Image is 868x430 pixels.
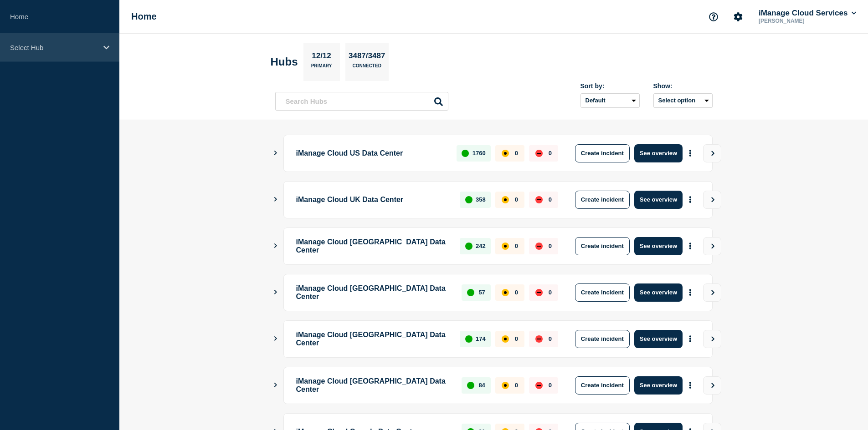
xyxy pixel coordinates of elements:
div: down [535,243,543,250]
div: up [465,335,473,343]
p: Select Hub [10,44,98,51]
p: Primary [311,63,332,73]
p: 0 [515,150,518,157]
p: 0 [549,289,552,296]
div: Sort by: [580,82,640,90]
button: Account settings [729,7,748,26]
button: See overview [634,376,683,395]
div: affected [502,335,509,343]
div: affected [502,243,509,250]
button: Show Connected Hubs [273,243,278,249]
p: 174 [476,335,486,342]
button: More actions [684,191,696,208]
p: iManage Cloud US Data Center [296,144,447,162]
button: View [703,191,721,209]
div: down [535,289,543,296]
button: More actions [684,238,696,254]
div: up [465,196,473,203]
p: iManage Cloud [GEOGRAPHIC_DATA] Data Center [296,237,450,255]
p: iManage Cloud [GEOGRAPHIC_DATA] Data Center [296,283,452,302]
p: 0 [549,382,552,389]
div: Show: [653,82,713,90]
h2: Hubs [271,56,298,68]
button: View [703,144,721,162]
button: See overview [634,144,683,162]
button: See overview [634,330,683,348]
div: up [467,382,474,389]
h1: Home [131,11,157,22]
button: Show Connected Hubs [273,196,278,203]
button: Create incident [575,283,630,302]
div: up [467,289,474,296]
p: 3487/3487 [345,51,389,63]
p: 358 [476,196,486,203]
button: View [703,237,721,255]
p: [PERSON_NAME] [757,18,852,24]
div: affected [502,150,509,157]
button: More actions [684,145,696,162]
p: 242 [476,243,486,249]
p: 0 [515,382,518,389]
div: up [465,243,473,250]
select: Sort by [580,93,640,108]
p: iManage Cloud [GEOGRAPHIC_DATA] Data Center [296,330,450,348]
button: More actions [684,330,696,347]
button: Create incident [575,144,630,162]
p: 0 [549,150,552,157]
div: affected [502,382,509,389]
p: 0 [515,196,518,203]
button: See overview [634,283,683,302]
button: Show Connected Hubs [273,289,278,296]
p: iManage Cloud [GEOGRAPHIC_DATA] Data Center [296,376,452,395]
div: down [535,382,543,389]
button: Support [704,7,723,26]
button: See overview [634,237,683,255]
p: 12/12 [308,51,335,63]
button: Create incident [575,237,630,255]
p: 84 [478,382,485,389]
button: Create incident [575,330,630,348]
button: Show Connected Hubs [273,150,278,157]
button: View [703,283,721,302]
input: Search Hubs [275,92,448,111]
p: 0 [515,289,518,296]
div: affected [502,196,509,203]
p: iManage Cloud UK Data Center [296,191,450,209]
p: 57 [478,289,485,296]
div: down [535,335,543,343]
div: down [535,196,543,203]
button: Create incident [575,191,630,209]
button: Select option [653,93,713,108]
p: 0 [549,243,552,249]
button: Create incident [575,376,630,395]
button: View [703,376,721,395]
button: View [703,330,721,348]
button: iManage Cloud Services [757,9,858,18]
div: up [462,150,469,157]
p: 0 [549,196,552,203]
button: Show Connected Hubs [273,335,278,342]
p: 0 [549,335,552,342]
div: down [535,150,543,157]
button: Show Connected Hubs [273,382,278,389]
button: More actions [684,377,696,394]
button: See overview [634,191,683,209]
p: 0 [515,335,518,342]
p: Connected [353,63,381,73]
p: 1760 [473,150,486,157]
p: 0 [515,243,518,249]
div: affected [502,289,509,296]
button: More actions [684,284,696,301]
